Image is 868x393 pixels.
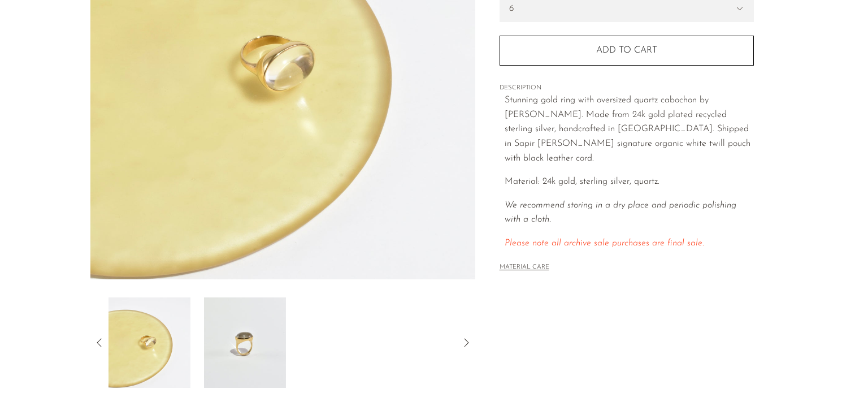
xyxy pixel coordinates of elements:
span: Please note all archive sale purchases are final sale. [505,239,704,248]
span: ignature organic white twill pouch with black leather cord. [505,139,750,163]
img: Gold Quartz Ring [204,297,286,388]
button: MATERIAL CARE [500,264,549,272]
img: Gold Quartz Ring [108,297,190,388]
span: Material: 24k gold, sterling silver, quartz. [505,177,659,186]
i: We recommend storing in a dry place and periodic polishing with a cloth. [505,201,736,224]
span: DESCRIPTION [500,83,754,93]
p: Stunning gold ring with oversized quartz cabochon by [PERSON_NAME]. Made from 24k gold plated rec... [505,93,754,166]
span: Add to cart [596,45,657,56]
button: Add to cart [500,36,754,65]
